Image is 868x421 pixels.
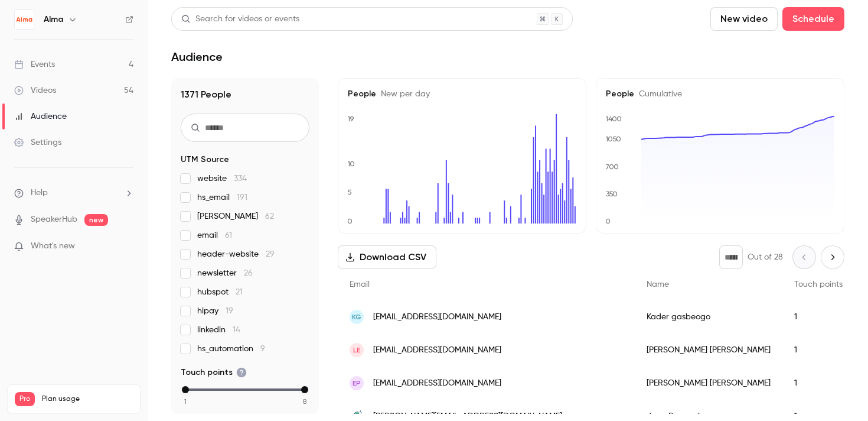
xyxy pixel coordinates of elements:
[373,344,501,357] span: [EMAIL_ADDRESS][DOMAIN_NAME]
[197,192,247,203] span: hs_email
[181,13,299,25] div: Search for videos or events
[347,217,353,225] text: 0
[606,190,618,198] text: 350
[605,217,611,225] text: 0
[260,345,265,353] span: 9
[782,300,854,333] div: 1
[647,280,669,289] span: Name
[794,280,843,289] span: Touch points
[244,269,253,277] span: 26
[350,280,370,289] span: Email
[15,392,35,406] span: Pro
[182,386,189,393] div: min
[119,241,133,252] iframe: Noticeable Trigger
[237,193,247,202] span: 191
[31,187,48,199] span: Help
[265,212,274,221] span: 62
[14,187,133,199] li: help-dropdown-opener
[15,10,34,29] img: Alma
[821,245,844,269] button: Next page
[197,229,232,241] span: email
[347,160,355,168] text: 10
[14,59,55,70] div: Events
[197,305,233,317] span: hipay
[31,213,77,226] a: SpeakerHub
[635,367,782,400] div: [PERSON_NAME] [PERSON_NAME]
[197,343,265,355] span: hs_automation
[303,396,306,407] span: 8
[782,367,854,400] div: 1
[605,135,621,143] text: 1050
[44,14,63,25] h6: Alma
[266,250,275,258] span: 29
[234,174,247,183] span: 334
[197,173,247,184] span: website
[226,307,233,315] span: 19
[348,88,576,100] h5: People
[353,345,360,355] span: le
[181,88,309,102] h1: 1371 People
[347,115,354,123] text: 19
[376,90,430,98] span: New per day
[605,163,619,171] text: 700
[338,245,436,269] button: Download CSV
[710,7,778,31] button: New video
[606,88,834,100] h5: People
[184,396,187,407] span: 1
[197,267,253,279] span: newsletter
[748,251,783,263] p: Out of 28
[14,111,67,122] div: Audience
[31,240,75,252] span: What's new
[42,394,133,404] span: Plan usage
[14,137,61,148] div: Settings
[197,248,275,260] span: header-website
[605,115,622,123] text: 1400
[197,210,274,222] span: [PERSON_NAME]
[347,188,352,196] text: 5
[197,324,240,336] span: linkedin
[353,378,361,388] span: EP
[634,90,682,98] span: Cumulative
[181,367,247,378] span: Touch points
[171,50,223,64] h1: Audience
[236,288,243,296] span: 21
[84,214,108,226] span: new
[14,85,56,96] div: Videos
[233,326,240,334] span: 14
[301,386,308,393] div: max
[352,312,361,322] span: Kg
[373,311,501,323] span: [EMAIL_ADDRESS][DOMAIN_NAME]
[635,333,782,367] div: [PERSON_NAME] [PERSON_NAME]
[373,377,501,390] span: [EMAIL_ADDRESS][DOMAIN_NAME]
[635,300,782,333] div: Kader gasbeogo
[197,286,243,298] span: hubspot
[782,333,854,367] div: 1
[181,154,229,166] span: UTM Source
[782,7,844,31] button: Schedule
[225,231,232,239] span: 61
